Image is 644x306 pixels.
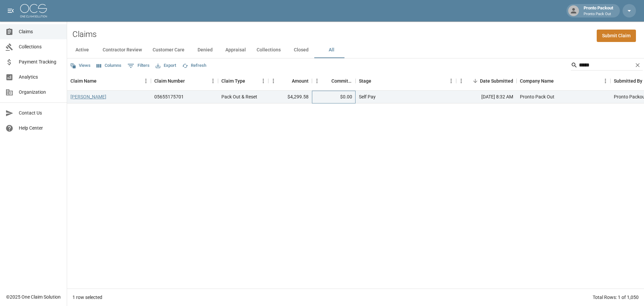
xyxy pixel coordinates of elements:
a: [PERSON_NAME] [70,93,106,100]
button: Menu [312,76,322,86]
div: Pronto Packout [581,5,616,17]
div: Company Name [520,72,554,90]
button: All [316,42,346,58]
button: Collections [251,42,286,58]
div: Pronto Pack Out [520,93,554,100]
a: Submit Claim [597,30,636,42]
div: Committed Amount [312,72,356,90]
div: Amount [268,72,312,90]
button: Menu [141,76,151,86]
button: Menu [268,76,278,86]
button: Sort [185,76,194,86]
div: Submitted By [614,72,642,90]
button: Sort [245,76,255,86]
span: Organization [19,89,61,96]
div: Search [571,60,643,72]
button: Menu [446,76,456,86]
button: Show filters [126,60,151,71]
div: [DATE] 8:32 AM [456,91,517,103]
button: Menu [456,76,466,86]
span: Help Center [19,125,61,132]
button: Sort [371,76,381,86]
div: Pack Out & Reset [221,93,257,100]
div: Claim Number [151,72,218,90]
div: Date Submitted [456,72,517,90]
div: $4,299.58 [268,91,312,103]
img: ocs-logo-white-transparent.png [20,4,47,17]
button: Denied [190,42,220,58]
button: Select columns [95,60,123,71]
button: Closed [286,42,316,58]
div: Company Name [517,72,610,90]
button: open drawer [4,4,17,17]
div: $0.00 [312,91,356,103]
button: Sort [554,76,563,86]
button: Active [67,42,97,58]
div: Stage [356,72,456,90]
button: Sort [97,76,106,86]
p: Pronto Pack Out [584,11,613,17]
div: Claim Name [70,72,97,90]
button: Menu [208,76,218,86]
button: Clear [633,60,643,70]
button: Customer Care [147,42,190,58]
span: Contact Us [19,110,61,117]
button: Contractor Review [97,42,147,58]
div: Date Submitted [480,72,513,90]
span: Claims [19,28,61,35]
div: 1 row selected [72,294,102,301]
div: Stage [359,72,371,90]
div: © 2025 One Claim Solution [6,294,61,300]
h2: Claims [72,30,97,39]
span: Collections [19,43,61,50]
button: Menu [258,76,268,86]
button: Export [154,60,178,71]
button: Appraisal [220,42,251,58]
div: Amount [292,72,309,90]
button: Refresh [180,60,208,71]
div: Claim Number [154,72,185,90]
button: Sort [471,76,480,86]
div: Total Rows: 1 of 1,050 [593,294,639,301]
div: Claim Type [218,72,268,90]
button: Sort [322,76,331,86]
div: Self Pay [359,93,376,100]
span: Analytics [19,74,61,81]
div: Claim Type [221,72,245,90]
button: Sort [282,76,292,86]
span: Payment Tracking [19,58,61,65]
button: Menu [600,76,610,86]
button: Views [68,60,92,71]
div: dynamic tabs [67,42,644,58]
div: Committed Amount [331,72,352,90]
div: Claim Name [67,72,151,90]
div: 05655175701 [154,93,184,100]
